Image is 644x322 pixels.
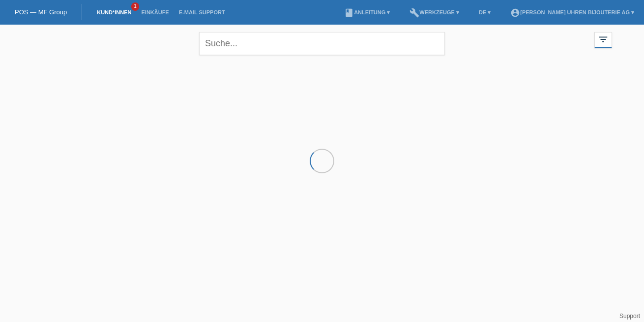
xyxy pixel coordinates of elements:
[174,9,230,15] a: E-Mail Support
[136,9,174,15] a: Einkäufe
[344,8,354,18] i: book
[510,8,520,18] i: account_circle
[474,9,496,15] a: DE ▾
[92,9,136,15] a: Kund*innen
[410,8,419,18] i: build
[405,9,464,15] a: buildWerkzeuge ▾
[15,8,67,16] a: POS — MF Group
[598,34,609,45] i: filter_list
[199,32,445,55] input: Suche...
[619,313,640,320] a: Support
[505,9,639,15] a: account_circle[PERSON_NAME] Uhren Bijouterie AG ▾
[339,9,395,15] a: bookAnleitung ▾
[131,2,139,11] span: 1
